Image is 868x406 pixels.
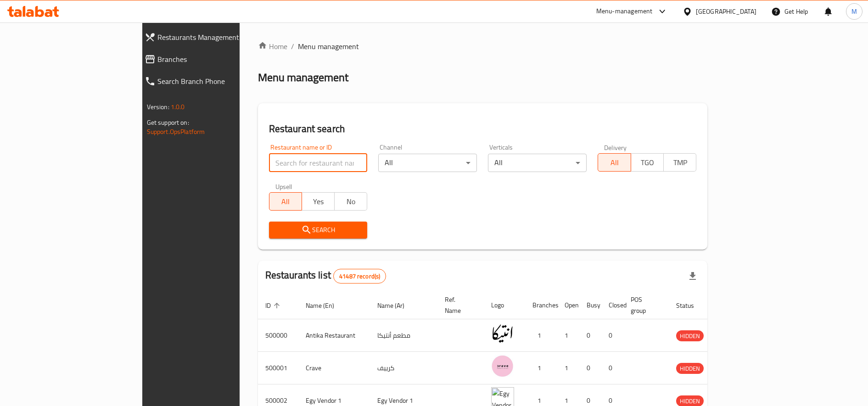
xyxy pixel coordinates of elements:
td: كرييف [370,352,437,384]
td: Antika Restaurant [298,319,370,352]
div: All [378,154,477,172]
td: 0 [579,319,601,352]
span: Ref. Name [445,294,473,316]
button: All [598,153,631,172]
td: 0 [601,319,623,352]
th: Branches [525,291,557,319]
h2: Menu management [258,70,348,85]
button: Yes [302,192,335,211]
div: [GEOGRAPHIC_DATA] [696,6,756,17]
button: TMP [663,153,696,172]
label: Delivery [604,144,627,150]
span: HIDDEN [676,331,704,341]
span: Name (Ar) [377,300,416,311]
span: Menu management [298,41,359,52]
span: HIDDEN [676,363,704,374]
td: 0 [579,352,601,384]
div: Menu-management [596,6,653,17]
td: 1 [525,319,557,352]
span: No [338,195,364,208]
div: All [488,154,587,172]
span: Version: [147,101,169,113]
button: TGO [631,153,664,172]
li: / [291,41,294,52]
img: Crave [491,355,514,378]
span: Search Branch Phone [157,76,280,87]
td: 1 [557,352,579,384]
input: Search for restaurant name or ID.. [269,154,368,172]
label: Upsell [275,183,292,189]
span: Status [676,300,706,311]
td: 0 [601,352,623,384]
button: No [334,192,367,211]
a: Search Branch Phone [137,70,287,92]
h2: Restaurant search [269,122,697,136]
span: 1.0.0 [171,101,185,113]
span: POS group [631,294,658,316]
span: Get support on: [147,117,189,128]
a: Restaurants Management [137,26,287,48]
th: Busy [579,291,601,319]
h2: Restaurants list [265,268,386,284]
th: Closed [601,291,623,319]
th: Logo [484,291,525,319]
span: TGO [635,156,660,169]
button: Search [269,222,368,239]
img: Antika Restaurant [491,322,514,345]
a: Branches [137,48,287,70]
th: Open [557,291,579,319]
td: مطعم أنتيكا [370,319,437,352]
span: M [851,6,857,17]
span: Name (En) [306,300,346,311]
a: Support.OpsPlatform [147,126,205,138]
span: All [273,195,298,208]
td: 1 [557,319,579,352]
span: ID [265,300,283,311]
span: Branches [157,54,280,65]
td: Crave [298,352,370,384]
td: 1 [525,352,557,384]
span: Restaurants Management [157,32,280,43]
span: Yes [306,195,331,208]
nav: breadcrumb [258,41,708,52]
button: All [269,192,302,211]
span: Search [276,224,360,236]
div: Export file [682,265,704,287]
div: Total records count [333,269,386,284]
span: TMP [667,156,693,169]
span: All [602,156,627,169]
span: 41487 record(s) [334,272,386,281]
